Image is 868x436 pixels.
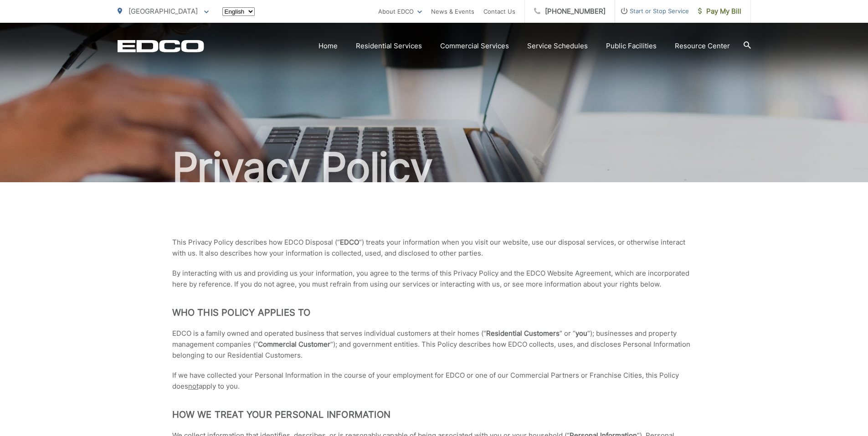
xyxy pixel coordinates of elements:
[222,7,255,16] select: Select a language
[340,238,359,246] strong: EDCO
[128,7,198,15] span: [GEOGRAPHIC_DATA]
[172,409,696,420] h2: How We Treat Your Personal Information
[486,329,560,338] strong: Residential Customers
[258,340,330,349] strong: Commercial Customer
[118,40,204,52] a: EDCD logo. Return to the homepage.
[698,6,741,17] span: Pay My Bill
[318,41,338,51] a: Home
[172,328,696,361] p: EDCO is a family owned and operated business that serves individual customers at their homes (“ ”...
[172,237,696,259] p: This Privacy Policy describes how EDCO Disposal (“ “) treats your information when you visit our ...
[118,145,751,190] h1: Privacy Policy
[172,370,696,392] p: If we have collected your Personal Information in the course of your employment for EDCO or one o...
[483,6,515,17] a: Contact Us
[378,6,422,17] a: About EDCO
[675,41,730,51] a: Resource Center
[356,41,422,51] a: Residential Services
[527,41,588,51] a: Service Schedules
[172,268,696,290] p: By interacting with us and providing us your information, you agree to the terms of this Privacy ...
[188,382,199,390] span: not
[431,6,474,17] a: News & Events
[606,41,657,51] a: Public Facilities
[440,41,509,51] a: Commercial Services
[172,307,696,318] h2: Who This Policy Applies To
[575,329,587,338] strong: you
